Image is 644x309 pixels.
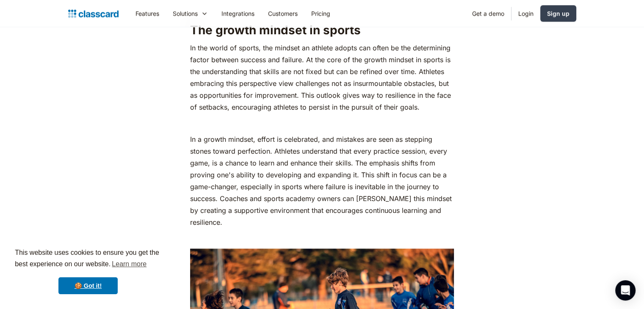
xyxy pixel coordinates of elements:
[615,280,636,301] div: Open Intercom Messenger
[166,4,215,23] div: Solutions
[68,8,119,19] a: home
[15,248,161,270] span: This website uses cookies to ensure you get the best experience on our website.
[540,5,576,22] a: Sign up
[190,133,454,228] p: In a growth mindset, effort is celebrated, and mistakes are seen as stepping stones toward perfec...
[58,277,118,294] a: dismiss cookie message
[304,4,337,23] a: Pricing
[465,4,511,23] a: Get a demo
[547,9,569,18] div: Sign up
[215,4,261,23] a: Integrations
[190,232,454,244] p: ‍
[129,4,166,23] a: Features
[7,240,169,302] div: cookieconsent
[111,258,148,270] a: learn more about cookies
[511,4,540,23] a: Login
[190,117,454,129] p: ‍
[190,42,454,113] p: In the world of sports, the mindset an athlete adopts can often be the determining factor between...
[173,9,198,18] div: Solutions
[190,22,454,38] h2: The growth mindset in sports
[261,4,304,23] a: Customers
